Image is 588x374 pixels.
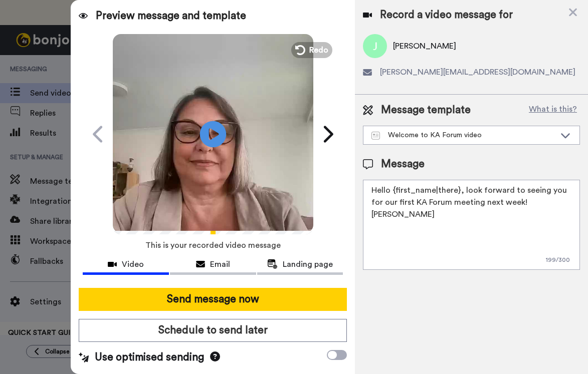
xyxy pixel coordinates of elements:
div: Welcome to KA Forum video [371,130,555,140]
span: Message [381,157,425,172]
span: Landing page [283,258,333,270]
button: Send message now [79,288,347,311]
button: What is this? [526,103,580,118]
span: Video [122,258,144,270]
span: Message template [381,103,471,118]
textarea: Hello {first_name|there}, look forward to seeing you for our first KA Forum meeting next week! [P... [363,180,580,270]
button: Schedule to send later [79,319,347,342]
img: Message-temps.svg [371,132,380,140]
span: Email [210,258,230,270]
span: This is your recorded video message [145,234,281,256]
span: Use optimised sending [95,350,204,365]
